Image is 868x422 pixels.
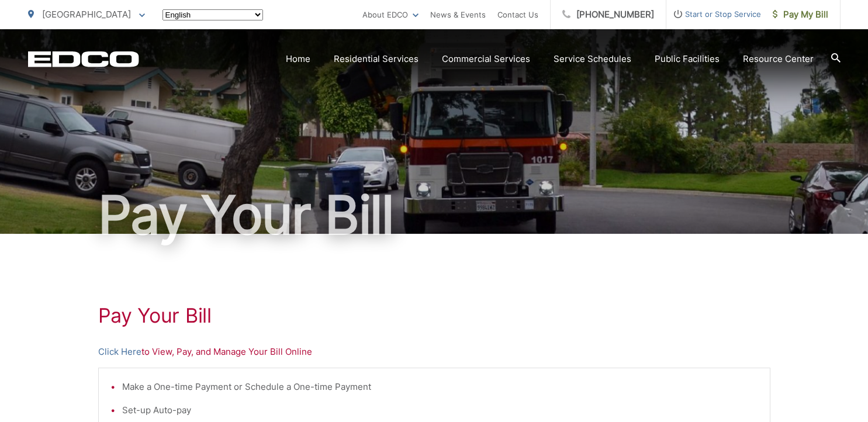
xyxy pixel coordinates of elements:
[162,9,263,20] select: Select a language
[98,345,141,359] a: Click Here
[554,52,631,66] a: Service Schedules
[98,304,770,327] h1: Pay Your Bill
[362,8,419,22] a: About EDCO
[442,52,530,66] a: Commercial Services
[743,52,814,66] a: Resource Center
[773,8,828,22] span: Pay My Bill
[98,345,770,359] p: to View, Pay, and Manage Your Bill Online
[28,51,139,67] a: EDCD logo. Return to the homepage.
[42,9,131,20] span: [GEOGRAPHIC_DATA]
[28,186,841,244] h1: Pay Your Bill
[334,52,419,66] a: Residential Services
[286,52,310,66] a: Home
[430,8,486,22] a: News & Events
[122,403,758,417] li: Set-up Auto-pay
[655,52,720,66] a: Public Facilities
[497,8,538,22] a: Contact Us
[122,380,758,394] li: Make a One-time Payment or Schedule a One-time Payment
